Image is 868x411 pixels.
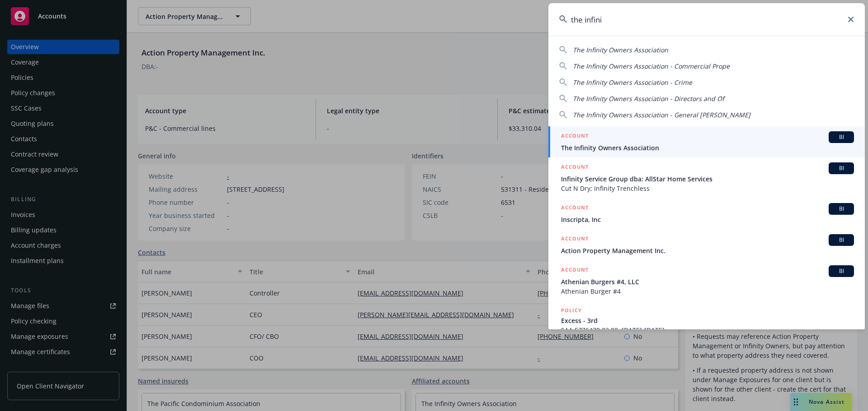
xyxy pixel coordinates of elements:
a: ACCOUNTBIAthenian Burgers #4, LLCAthenian Burger #4 [548,260,865,301]
a: ACCOUNTBIThe Infinity Owners Association [548,126,865,157]
h5: ACCOUNT [561,131,589,142]
h5: POLICY [561,306,582,315]
span: Action Property Management Inc. [561,246,854,255]
span: Infinity Service Group dba: AllStar Home Services [561,174,854,184]
span: SAA E776470 03 00, [DATE]-[DATE] [561,325,854,335]
span: The Infinity Owners Association - Commercial Prope [573,62,730,70]
a: ACCOUNTBIInfinity Service Group dba: AllStar Home ServicesCut N Dry; Infinity Trenchless [548,157,865,198]
span: Athenian Burger #4 [561,286,854,296]
span: Athenian Burgers #4, LLC [561,277,854,286]
span: BI [832,133,850,141]
h5: ACCOUNT [561,203,589,214]
span: The Infinity Owners Association [561,143,854,152]
h5: ACCOUNT [561,265,589,276]
span: BI [832,267,850,275]
span: Cut N Dry; Infinity Trenchless [561,184,854,193]
span: The Infinity Owners Association - Directors and Of [573,94,724,103]
span: The Infinity Owners Association [573,46,668,54]
a: ACCOUNTBIAction Property Management Inc. [548,229,865,260]
input: Search... [548,3,865,36]
a: ACCOUNTBIInscripta, Inc [548,198,865,229]
h5: ACCOUNT [561,162,589,173]
span: BI [832,236,850,244]
span: BI [832,164,850,172]
span: The Infinity Owners Association - Crime [573,78,692,87]
span: Excess - 3rd [561,316,854,325]
span: The Infinity Owners Association - General [PERSON_NAME] [573,111,750,119]
a: POLICYExcess - 3rdSAA E776470 03 00, [DATE]-[DATE] [548,301,865,340]
span: Inscripta, Inc [561,215,854,224]
h5: ACCOUNT [561,234,589,245]
span: BI [832,205,850,213]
